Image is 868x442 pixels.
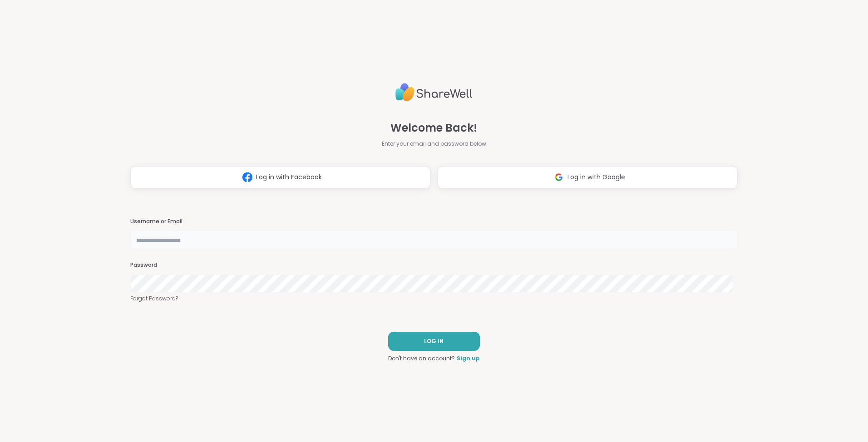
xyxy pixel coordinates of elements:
[130,218,738,226] h3: Username or Email
[239,169,256,186] img: ShareWell Logomark
[388,354,455,363] span: Don't have an account?
[390,120,477,136] span: Welcome Back!
[130,261,738,269] h3: Password
[550,169,567,186] img: ShareWell Logomark
[424,337,444,345] span: LOG IN
[130,166,430,189] button: Log in with Facebook
[438,166,738,189] button: Log in with Google
[256,172,322,182] span: Log in with Facebook
[388,332,480,351] button: LOG IN
[382,140,486,148] span: Enter your email and password below
[457,354,480,363] a: Sign up
[395,79,473,105] img: ShareWell Logo
[567,172,625,182] span: Log in with Google
[130,295,738,303] a: Forgot Password?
